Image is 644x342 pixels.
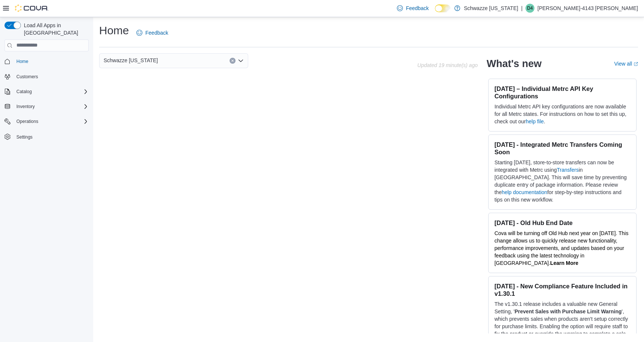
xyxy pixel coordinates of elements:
button: Operations [13,117,41,126]
button: Inventory [1,101,92,112]
span: Inventory [16,104,35,110]
h2: What's new [487,58,542,70]
a: Transfers [557,167,579,173]
span: Customers [13,72,89,81]
strong: Prevent Sales with Purchase Limit Warning [515,308,622,314]
span: Load All Apps in [GEOGRAPHIC_DATA] [21,22,89,37]
p: Updated 19 minute(s) ago [417,62,478,68]
a: Customers [13,72,41,81]
span: Catalog [16,89,32,95]
p: [PERSON_NAME]-4143 [PERSON_NAME] [537,4,638,13]
span: Cova will be turning off Old Hub next year on [DATE]. This change allows us to quickly release ne... [495,230,629,266]
button: Settings [1,131,92,142]
a: Feedback [394,1,432,16]
input: Dark Mode [435,4,451,12]
button: Clear input [230,58,236,64]
p: Schwazze [US_STATE] [464,4,518,13]
a: help documentation [502,189,547,195]
span: Home [13,57,89,66]
p: | [521,4,523,13]
span: Operations [13,117,89,126]
nav: Complex example [4,53,89,162]
h3: [DATE] - Old Hub End Date [495,219,630,227]
h1: Home [99,23,129,38]
span: Catalog [13,87,89,96]
h3: [DATE] – Individual Metrc API Key Configurations [495,85,630,100]
span: Customers [16,74,38,80]
span: D4 [527,4,533,13]
svg: External link [634,62,638,66]
button: Catalog [1,86,92,97]
a: Settings [13,133,35,142]
span: Schwazze [US_STATE] [104,56,158,65]
a: Home [13,57,31,66]
div: Diego-4143 Rodriguez [525,4,534,13]
span: Home [16,58,28,64]
span: Feedback [406,4,429,12]
span: Inventory [13,102,89,111]
button: Open list of options [238,58,244,64]
button: Customers [1,71,92,82]
img: Cova [15,4,48,12]
h3: [DATE] - Integrated Metrc Transfers Coming Soon [495,141,630,156]
a: help file [526,118,544,124]
button: Catalog [13,87,35,96]
button: Inventory [13,102,38,111]
p: Starting [DATE], store-to-store transfers can now be integrated with Metrc using in [GEOGRAPHIC_D... [495,159,630,203]
h3: [DATE] - New Compliance Feature Included in v1.30.1 [495,282,630,297]
span: Settings [13,132,89,141]
p: Individual Metrc API key configurations are now available for all Metrc states. For instructions ... [495,103,630,125]
a: View allExternal link [614,61,638,67]
span: Feedback [145,29,168,37]
span: Dark Mode [435,12,435,13]
button: Home [1,56,92,67]
a: Feedback [133,25,171,40]
button: Operations [1,116,92,127]
span: Settings [16,134,32,140]
span: Operations [16,118,38,124]
a: Learn More [550,260,578,266]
